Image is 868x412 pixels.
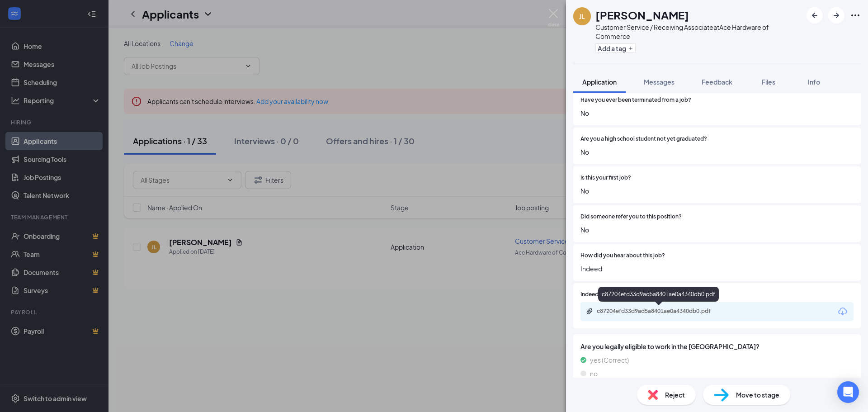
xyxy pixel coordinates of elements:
[580,264,854,274] span: Indeed
[590,369,598,379] span: no
[590,355,629,365] span: yes (Correct)
[628,46,633,51] svg: Plus
[582,78,617,86] span: Application
[580,290,620,299] span: Indeed Resume
[580,174,631,182] span: Is this your first job?
[580,96,691,104] span: Have you ever been terminated from a job?
[586,308,593,315] svg: Paperclip
[595,43,636,53] button: PlusAdd a tag
[831,10,842,21] svg: ArrowRight
[665,390,685,400] span: Reject
[736,390,779,400] span: Move to stage
[580,135,707,143] span: Are you a high school student not yet graduated?
[580,225,854,235] span: No
[595,7,689,23] h1: [PERSON_NAME]
[828,7,844,24] button: ArrowRight
[762,78,775,86] span: Files
[809,10,820,21] svg: ArrowLeftNew
[586,308,732,316] a: Paperclipc87204efd33d9ad5a8401ae0a4340db0.pdf
[808,78,820,86] span: Info
[580,213,682,221] span: Did someone refer you to this position?
[580,341,854,351] span: Are you legally eligible to work in the [GEOGRAPHIC_DATA]?
[837,381,859,403] div: Open Intercom Messenger
[644,78,675,86] span: Messages
[598,287,719,302] div: c87204efd33d9ad5a8401ae0a4340db0.pdf
[580,108,854,118] span: No
[580,186,854,196] span: No
[580,147,854,157] span: No
[597,308,723,315] div: c87204efd33d9ad5a8401ae0a4340db0.pdf
[580,251,665,260] span: How did you hear about this job?
[702,78,732,86] span: Feedback
[579,12,585,21] div: JL
[837,306,848,317] svg: Download
[807,7,823,24] button: ArrowLeftNew
[850,10,861,21] svg: Ellipses
[595,23,802,41] div: Customer Service / Receiving Associate at Ace Hardware of Commerce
